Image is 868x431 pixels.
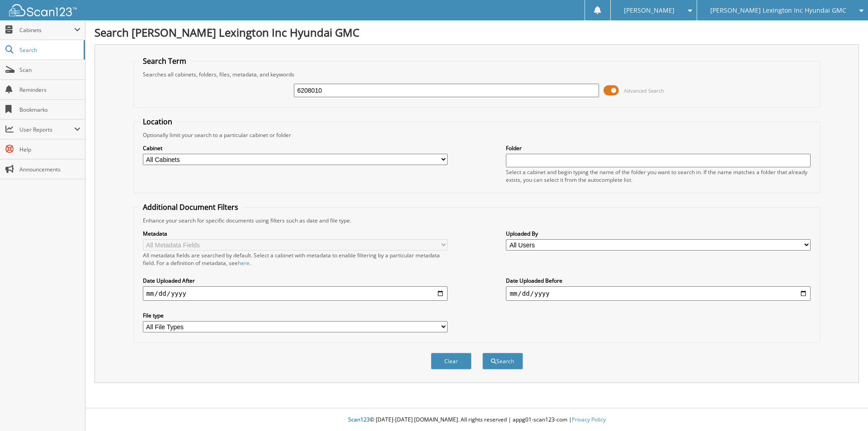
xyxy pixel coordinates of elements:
[624,87,664,94] span: Advanced Search
[138,56,191,66] legend: Search Term
[138,71,816,78] div: Searches all cabinets, folders, files, metadata, and keywords
[138,217,816,224] div: Enhance your search for specific documents using filters such as date and file type.
[19,126,74,133] span: User Reports
[19,146,80,153] span: Help
[506,277,811,284] label: Date Uploaded Before
[348,416,370,423] span: Scan123
[143,286,448,301] input: start
[138,131,816,139] div: Optionally limit your search to a particular cabinet or folder
[143,251,448,267] div: All metadata fields are searched by default. Select a cabinet with metadata to enable filtering b...
[506,168,811,184] div: Select a cabinet and begin typing the name of the folder you want to search in. If the name match...
[94,25,859,40] h1: Search [PERSON_NAME] Lexington Inc Hyundai GMC
[143,312,448,319] label: File type
[238,259,250,267] a: here
[19,86,80,94] span: Reminders
[143,277,448,284] label: Date Uploaded After
[19,166,80,173] span: Announcements
[506,144,811,152] label: Folder
[482,353,523,369] button: Search
[19,46,79,54] span: Search
[431,353,472,369] button: Clear
[710,8,846,13] span: [PERSON_NAME] Lexington Inc Hyundai GMC
[85,409,868,431] div: © [DATE]-[DATE] [DOMAIN_NAME]. All rights reserved | appg01-scan123-com |
[823,388,868,431] iframe: Chat Widget
[506,286,811,301] input: end
[572,416,606,423] a: Privacy Policy
[19,106,80,114] span: Bookmarks
[143,230,448,237] label: Metadata
[19,66,80,74] span: Scan
[138,202,243,212] legend: Additional Document Filters
[506,230,811,237] label: Uploaded By
[624,8,675,13] span: [PERSON_NAME]
[138,117,177,127] legend: Location
[9,4,77,16] img: scan123-logo-white.svg
[143,144,448,152] label: Cabinet
[19,26,74,34] span: Cabinets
